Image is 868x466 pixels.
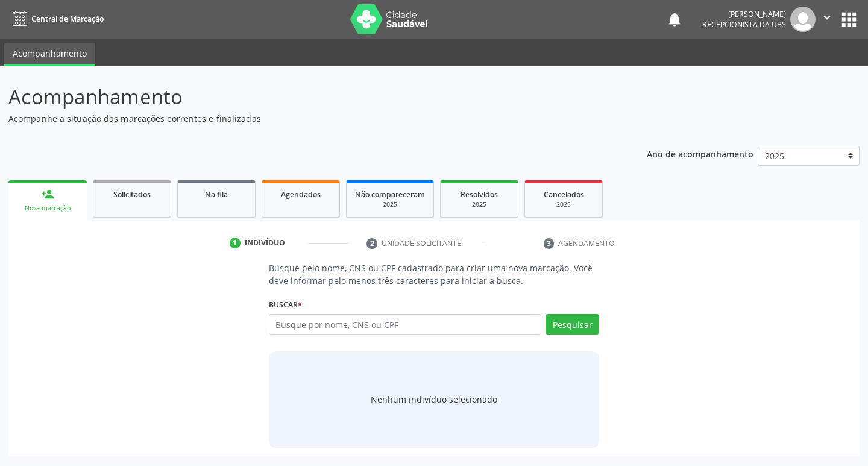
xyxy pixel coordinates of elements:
[702,19,786,30] span: Recepcionista da UBS
[245,238,285,248] div: Indivíduo
[269,314,542,335] input: Busque por nome, CNS ou CPF
[461,189,498,200] span: Resolvidos
[113,189,151,200] span: Solicitados
[205,189,228,200] span: Na fila
[41,187,54,201] div: person_add
[31,14,104,24] span: Central de Marcação
[8,112,604,125] p: Acompanhe a situação das marcações correntes e finalizadas
[8,9,104,29] a: Central de Marcação
[371,393,497,406] div: Nenhum indivíduo selecionado
[269,295,302,314] label: Buscar
[544,189,584,200] span: Cancelados
[790,7,816,32] img: img
[533,200,594,209] div: 2025
[17,204,78,213] div: Nova marcação
[546,314,599,335] button: Pesquisar
[355,189,425,200] span: Não compareceram
[355,200,425,209] div: 2025
[281,189,321,200] span: Agendados
[666,11,683,28] button: notifications
[449,200,509,209] div: 2025
[816,7,838,32] button: 
[8,82,604,112] p: Acompanhamento
[702,9,786,19] div: [PERSON_NAME]
[820,11,834,24] i: 
[230,238,241,248] div: 1
[838,9,860,30] button: apps
[269,262,600,287] p: Busque pelo nome, CNS ou CPF cadastrado para criar uma nova marcação. Você deve informar pelo men...
[647,146,753,161] p: Ano de acompanhamento
[4,43,95,66] a: Acompanhamento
